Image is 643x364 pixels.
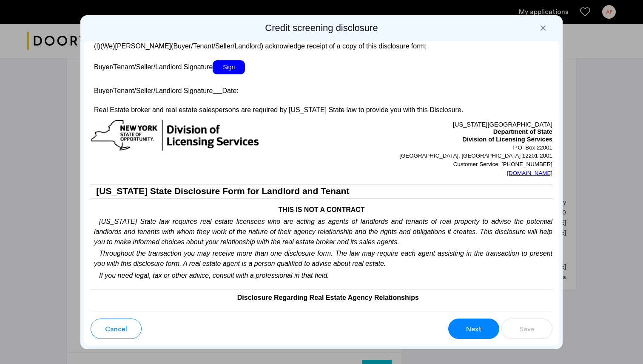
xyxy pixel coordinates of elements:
[91,269,552,281] p: If you need legal, tax or other advice, consult with a professional in that field.
[91,83,552,96] p: Buyer/Tenant/Seller/Landlord Signature Date:
[91,119,260,152] img: new-york-logo.png
[91,290,552,303] h4: Disclosure Regarding Real Estate Agency Relationships
[448,319,499,339] button: button
[321,152,552,160] p: [GEOGRAPHIC_DATA], [GEOGRAPHIC_DATA] 12201-2001
[321,119,552,129] p: [US_STATE][GEOGRAPHIC_DATA]
[321,136,552,144] p: Division of Licensing Services
[91,215,552,247] p: [US_STATE] State law requires real estate licensees who are acting as agents of landlords and ten...
[321,128,552,136] p: Department of State
[321,144,552,152] p: P.O. Box 22001
[115,42,171,50] u: [PERSON_NAME]
[105,324,127,334] span: Cancel
[91,319,142,339] button: button
[94,63,213,71] span: Buyer/Tenant/Seller/Landlord Signature
[501,319,552,339] button: button
[507,169,552,178] a: [DOMAIN_NAME]
[91,247,552,269] p: Throughout the transaction you may receive more than one disclosure form. The law may require eac...
[466,324,481,334] span: Next
[91,198,552,215] h4: THIS IS NOT A CONTRACT
[84,22,559,34] h2: Credit screening disclosure
[321,160,552,169] p: Customer Service: [PHONE_NUMBER]
[91,37,552,51] p: (I)(We) (Buyer/Tenant/Seller/Landlord) acknowledge receipt of a copy of this disclosure form:
[213,60,245,74] span: Sign
[91,184,552,198] h3: [US_STATE] State Disclosure Form for Landlord and Tenant
[520,324,535,334] span: Save
[91,105,552,115] p: Real Estate broker and real estate salespersons are required by [US_STATE] State law to provide y...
